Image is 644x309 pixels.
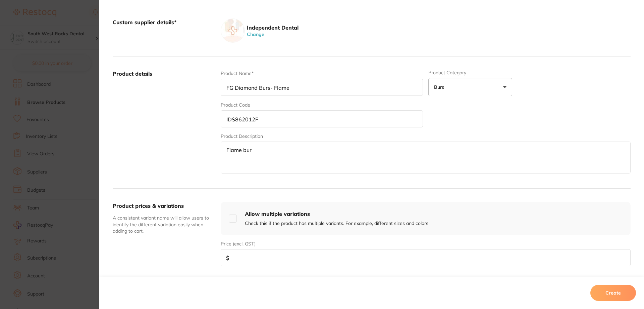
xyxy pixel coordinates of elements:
button: Change [245,31,266,37]
button: Create [590,285,636,301]
label: Product details [113,70,215,175]
p: A consistent variant name will allow users to identify the different variation easily when adding... [113,215,215,235]
h4: Allow multiple variations [245,210,428,218]
label: Product Category [428,70,512,75]
label: Product Name* [221,71,254,76]
label: Product Code [221,102,250,108]
p: burs [434,84,447,90]
p: Check this if the product has multiple variants. For example, different sizes and colors [245,220,428,227]
img: supplier image [221,18,245,43]
textarea: Flame bur [221,142,631,173]
label: Price (excl. GST) [221,241,256,246]
label: Custom supplier details* [113,18,215,43]
span: $ [226,255,229,261]
label: Product prices & variations [113,202,184,209]
label: Product Description [221,133,263,139]
aside: Independent Dental [245,24,299,31]
button: burs [428,78,512,96]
